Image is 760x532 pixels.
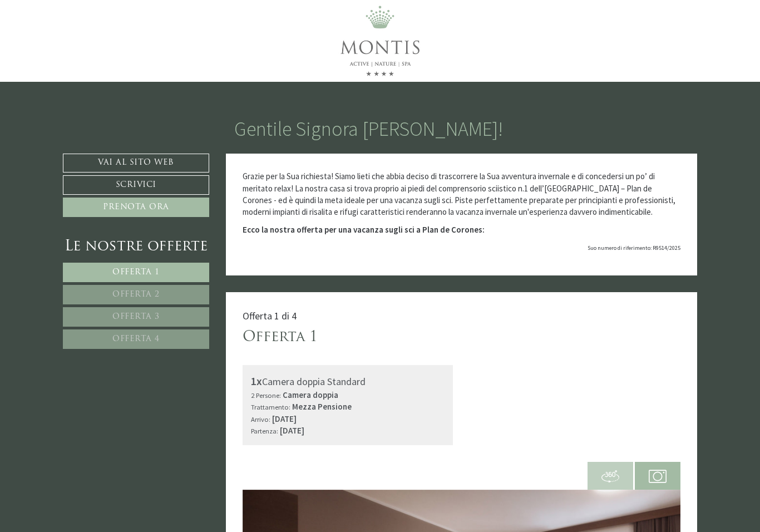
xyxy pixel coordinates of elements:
strong: Ecco la nostra offerta per una vacanza sugli sci a Plan de Corones: [243,224,485,235]
a: Vai al sito web [63,154,209,173]
small: 2 Persone: [251,391,281,400]
b: Camera doppia [283,390,338,400]
b: [DATE] [280,425,304,436]
span: Offerta 1 [112,268,160,277]
span: Offerta 4 [112,335,160,343]
span: Offerta 3 [112,313,160,321]
span: Offerta 1 di 4 [243,309,297,322]
b: 1x [251,374,262,388]
p: Grazie per la Sua richiesta! Siamo lieti che abbia deciso di trascorrere la Sua avventura inverna... [243,170,681,218]
small: Partenza: [251,426,278,435]
small: Arrivo: [251,415,270,423]
div: Offerta 1 [243,327,318,348]
b: Mezza Pensione [292,401,352,412]
b: [DATE] [272,413,297,424]
div: Camera doppia Standard [251,373,445,390]
img: camera.svg [649,467,667,485]
img: 360-grad.svg [601,467,619,485]
a: Prenota ora [63,198,209,217]
span: Offerta 2 [112,290,160,299]
small: Trattamento: [251,402,290,411]
a: Scrivici [63,175,209,195]
div: Le nostre offerte [63,237,209,257]
h1: Gentile Signora [PERSON_NAME]! [234,118,503,140]
span: Suo numero di riferimento: R9514/2025 [588,244,680,252]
